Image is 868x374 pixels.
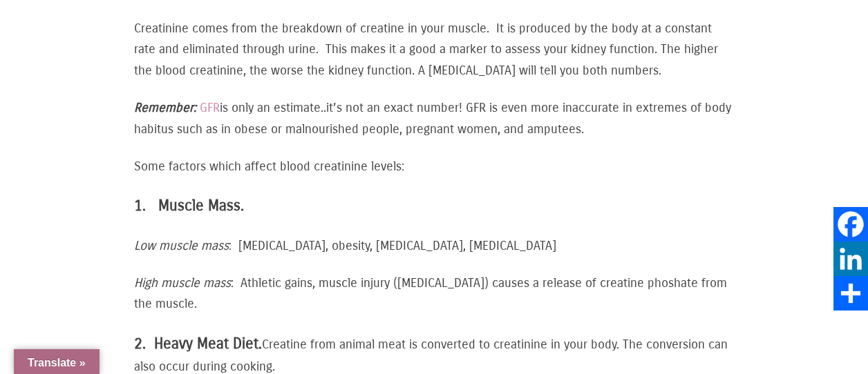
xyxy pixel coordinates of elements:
em: High muscle mass [134,275,231,291]
strong: 1. Muscle Mass. [134,197,244,215]
p: : Athletic gains, muscle injury ([MEDICAL_DATA]) causes a release of creatine phoshate from the m... [134,273,733,315]
p: : [MEDICAL_DATA], obesity, [MEDICAL_DATA], [MEDICAL_DATA] [134,235,733,257]
p: Some factors which affect blood creatinine levels: [134,156,733,177]
a: GFR [200,100,220,115]
span: Translate » [28,357,86,368]
a: LinkedIn [833,242,868,276]
p: Creatinine comes from the breakdown of creatine in your muscle. It is produced by the body at a c... [134,18,733,81]
p: is only an estimate..it’s not an exact number! GFR is even more inaccurate in extremes of body ha... [134,97,733,139]
a: Facebook [833,207,868,242]
em: Low muscle mass [134,238,229,253]
em: Remember: [134,100,196,115]
big: 2. Heavy Meat Diet. [134,335,262,353]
